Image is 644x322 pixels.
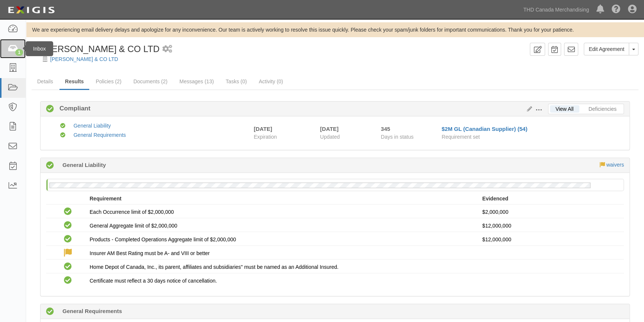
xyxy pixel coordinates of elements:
[583,105,622,113] a: Deficiencies
[220,74,252,89] a: Tasks (0)
[612,5,621,14] i: Help Center - Complianz
[550,105,579,113] a: View All
[584,43,629,55] a: Edit Agreement
[90,209,174,215] span: Each Occurrence limit of $2,000,000
[64,263,72,271] i: Compliant
[64,235,72,243] i: Compliant
[64,277,72,284] i: Compliant
[524,106,532,112] a: Edit Results
[381,125,436,133] div: Since 09/10/2024
[6,3,57,17] img: logo-5460c22ac91f19d4615b14bd174203de0afe785f0fc80cf4dbbc73dc1793850b.png
[90,250,210,256] span: Insurer AM Best Rating must be A- and VIII or better
[46,308,54,316] i: Compliant 345 days (since 09/10/2024)
[442,126,528,132] a: $2M GL (Canadian Supplier) (54)
[64,222,72,229] i: Compliant
[174,74,219,89] a: Messages (13)
[482,208,618,216] p: $2,000,000
[381,134,413,140] span: Days in status
[254,125,272,133] div: [DATE]
[59,74,90,90] a: Results
[90,264,338,270] span: Home Depot of Canada, Inc., its parent, affiliates and subsidiaries" must be named as an Addition...
[46,162,54,170] i: Compliant 345 days (since 09/10/2024)
[74,123,111,129] a: General Liability
[26,26,644,33] div: We are experiencing email delivery delays and apologize for any inconvenience. Our team is active...
[162,45,172,53] i: 1 scheduled workflow
[62,307,122,315] b: General Requirements
[15,49,23,56] div: 1
[74,132,126,138] a: General Requirements
[90,196,122,202] strong: Requirement
[482,222,618,229] p: $12,000,000
[60,123,65,129] i: Compliant
[128,74,173,89] a: Documents (2)
[50,56,118,62] a: [PERSON_NAME] & CO LTD
[43,44,160,54] span: [PERSON_NAME] & CO LTD
[90,236,236,242] span: Products - Completed Operations Aggregate limit of $2,000,000
[60,133,65,138] i: Compliant
[62,161,106,169] b: General Liability
[90,223,177,229] span: General Aggregate limit of $2,000,000
[442,134,480,140] span: Requirement set
[519,2,593,17] a: THD Canada Merchandising
[32,43,160,55] div: Mccorry & CO LTD
[26,41,53,56] div: Inbox
[90,278,217,284] span: Certificate must reflect a 30 days notice of cancellation.
[254,133,314,141] span: Expiration
[253,74,289,89] a: Activity (0)
[32,74,59,89] a: Details
[320,134,340,140] span: Updated
[482,236,618,243] p: $12,000,000
[606,162,624,168] a: waivers
[64,208,72,216] i: Compliant
[46,105,54,113] i: Compliant
[90,74,127,89] a: Policies (2)
[320,125,370,133] div: [DATE]
[482,196,508,202] strong: Evidenced
[64,249,72,257] label: Waived: Chubb Insurance Hong Kong Limited is acceptable
[54,104,90,113] b: Compliant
